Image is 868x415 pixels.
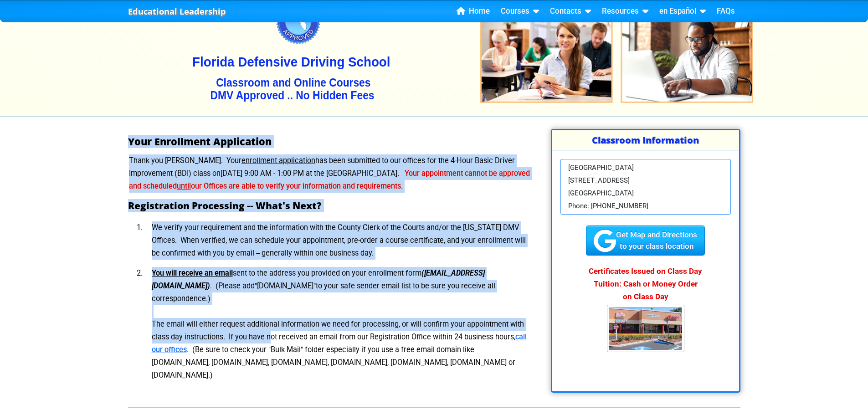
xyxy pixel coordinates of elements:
[128,200,531,211] h2: Registration Processing -- What's Next?
[656,5,709,18] a: en Español
[546,5,595,18] a: Contacts
[241,156,315,165] u: enrollment application
[586,236,705,244] a: Get Map and Directionsto your class location
[221,169,399,178] span: [DATE] 9:00 AM - 1:00 PM at the [GEOGRAPHIC_DATA].
[128,136,531,147] h1: Your Enrollment Application
[177,182,191,190] u: until
[552,130,739,150] h3: Classroom Information
[607,305,684,352] img: Tampa Traffic School
[144,263,531,385] li: sent to the address you provided on your enrollment form . (Please add to your safe sender email ...
[586,225,705,256] div: Get Map and Directions to your class location
[598,5,652,18] a: Resources
[568,174,630,187] span: [STREET_ADDRESS]
[589,266,702,301] strong: Certificates Issued on Class Day Tuition: Cash or Money Order on Class Day
[128,154,531,193] p: Thank you [PERSON_NAME]. Your has been submitted to our offices for the 4-Hour Basic Driver Impro...
[152,269,485,290] em: ([EMAIL_ADDRESS][DOMAIN_NAME])
[453,5,493,18] a: Home
[568,200,648,212] span: Phone: [PHONE_NUMBER]
[568,187,634,200] span: [GEOGRAPHIC_DATA]
[568,161,634,174] span: [GEOGRAPHIC_DATA]
[255,282,316,290] u: "[DOMAIN_NAME]"
[713,5,739,18] a: FAQs
[497,5,543,18] a: Courses
[128,4,226,19] a: Educational Leadership
[144,218,531,263] li: We verify your requirement and the information with the County Clerk of the Courts and/or the [US...
[152,269,233,277] u: You will receive an email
